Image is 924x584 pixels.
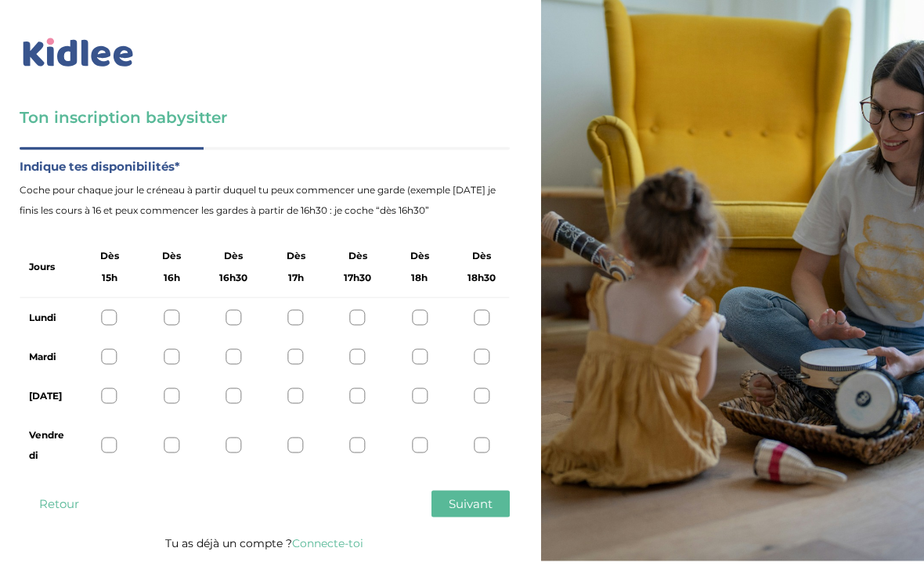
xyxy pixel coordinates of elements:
[472,246,491,266] span: Dès
[20,533,510,553] p: Tu as déjà un compte ?
[410,246,429,266] span: Dès
[20,157,510,177] label: Indique tes disponibilités*
[411,268,428,288] span: 18h
[20,491,98,517] button: Retour
[348,246,367,266] span: Dès
[20,106,510,128] h3: Ton inscription babysitter
[29,425,66,466] label: Vendredi
[162,246,181,266] span: Dès
[164,268,180,288] span: 16h
[431,491,510,517] button: Suivant
[287,246,305,266] span: Dès
[224,246,243,266] span: Dès
[219,268,247,288] span: 16h30
[467,268,496,288] span: 18h30
[29,386,66,406] label: [DATE]
[292,536,363,550] a: Connecte-toi
[449,496,493,511] span: Suivant
[288,268,304,288] span: 17h
[20,180,510,221] span: Coche pour chaque jour le créneau à partir duquel tu peux commencer une garde (exemple [DATE] je ...
[20,35,137,71] img: logo_kidlee_bleu
[100,246,119,266] span: Dès
[102,268,117,288] span: 15h
[344,268,371,288] span: 17h30
[29,257,55,277] label: Jours
[29,308,66,328] label: Lundi
[29,347,66,367] label: Mardi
